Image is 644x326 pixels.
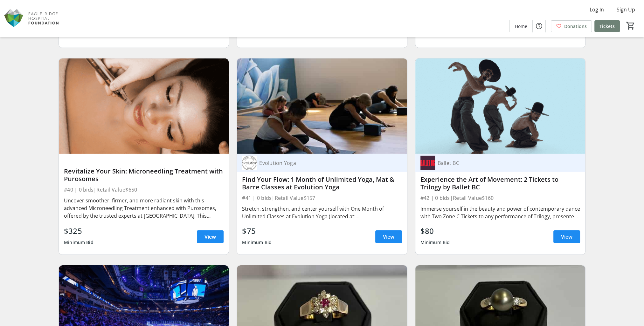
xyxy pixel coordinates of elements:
a: Home [510,20,532,32]
div: Minimum Bid [420,237,450,248]
a: View [553,230,580,243]
span: View [561,233,572,241]
span: View [204,233,216,241]
button: Help [533,20,545,32]
img: Find Your Flow: 1 Month of Unlimited Yoga, Mat & Barre Classes at Evolution Yoga [237,58,407,154]
span: Home [515,23,527,30]
img: Revitalize Your Skin: Microneedling Treatment with Purosomes [59,58,229,154]
div: Evolution Yoga [257,160,394,166]
img: Experience the Art of Movement: 2 Tickets to Trilogy by Ballet BC [415,58,585,154]
div: Uncover smoother, firmer, and more radiant skin with this advanced Microneedling Treatment enhanc... [64,197,224,220]
div: #40 | 0 bids | Retail Value $650 [64,185,224,194]
a: Donations [551,20,592,32]
div: Revitalize Your Skin: Microneedling Treatment with Purosomes [64,167,224,183]
div: Immerse yourself in the beauty and power of contemporary dance with Two Zone C Tickets to any per... [420,205,580,220]
div: Minimum Bid [242,237,272,248]
img: Eagle Ridge Hospital Foundation's Logo [4,3,60,34]
a: Tickets [594,20,620,32]
div: $75 [242,225,272,237]
a: View [375,230,402,243]
img: Ballet BC [420,156,435,170]
a: View [197,230,224,243]
div: Ballet BC [435,160,572,166]
img: Evolution Yoga [242,156,257,170]
span: Sign Up [617,6,635,13]
div: Minimum Bid [64,237,93,248]
div: #42 | 0 bids | Retail Value $160 [420,194,580,202]
div: Experience the Art of Movement: 2 Tickets to Trilogy by Ballet BC [420,176,580,191]
div: Stretch, strengthen, and center yourself with One Month of Unlimited Classes at Evolution Yoga (l... [242,205,402,220]
span: Donations [564,23,587,30]
button: Sign Up [612,4,640,15]
div: $80 [420,225,450,237]
span: Log In [590,6,604,13]
button: Log In [585,4,609,15]
span: Tickets [599,23,615,30]
span: View [383,233,394,241]
div: $325 [64,225,93,237]
div: #41 | 0 bids | Retail Value $157 [242,194,402,202]
div: Find Your Flow: 1 Month of Unlimited Yoga, Mat & Barre Classes at Evolution Yoga [242,176,402,191]
button: Cart [625,20,636,31]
